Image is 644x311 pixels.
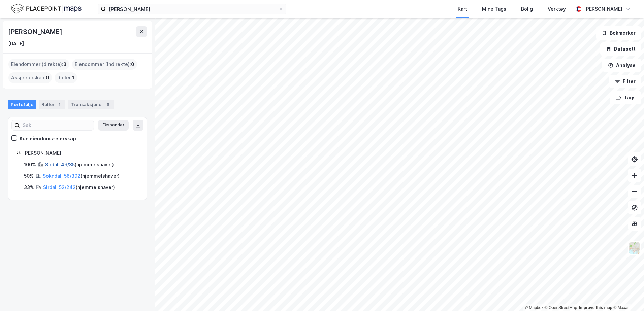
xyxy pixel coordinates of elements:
button: Tags [610,91,641,104]
div: 50% [24,172,34,180]
iframe: Chat Widget [610,279,644,311]
a: Sirdal, 52/242 [43,184,76,190]
span: 3 [63,60,67,68]
button: Datasett [600,42,641,56]
input: Søk på adresse, matrikkel, gårdeiere, leietakere eller personer [106,4,278,14]
span: 0 [131,60,134,68]
div: Eiendommer (Indirekte) : [72,59,137,70]
div: Bolig [521,5,533,13]
div: Roller : [55,72,77,83]
img: Z [628,242,641,254]
div: ( hjemmelshaver ) [43,183,115,192]
div: [PERSON_NAME] [8,26,63,37]
button: Analyse [602,59,641,72]
div: [DATE] [8,40,24,48]
span: 0 [46,74,49,82]
div: Aksjeeierskap : [8,72,52,83]
div: 6 [105,101,111,108]
a: Improve this map [579,305,612,310]
div: Kart [458,5,467,13]
span: 1 [72,74,74,82]
button: Filter [609,75,641,88]
button: Bokmerker [596,26,641,40]
a: Mapbox [525,305,543,310]
div: Portefølje [8,100,36,109]
a: Sokndal, 56/392 [43,173,80,179]
div: 33% [24,183,34,192]
div: Kun eiendoms-eierskap [20,135,76,143]
div: Verktøy [548,5,566,13]
div: Roller [39,100,65,109]
div: Eiendommer (direkte) : [8,59,69,70]
input: Søk [20,120,94,130]
div: Mine Tags [482,5,506,13]
div: ( hjemmelshaver ) [43,172,120,180]
button: Ekspander [98,120,129,131]
div: [PERSON_NAME] [584,5,622,13]
div: ( hjemmelshaver ) [45,161,114,169]
img: logo.f888ab2527a4732fd821a326f86c7f29.svg [11,3,82,15]
a: Sirdal, 49/35 [45,162,75,167]
div: 1 [56,101,63,108]
a: OpenStreetMap [545,305,577,310]
div: [PERSON_NAME] [23,149,138,157]
div: Transaksjoner [68,100,114,109]
div: 100% [24,161,36,169]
